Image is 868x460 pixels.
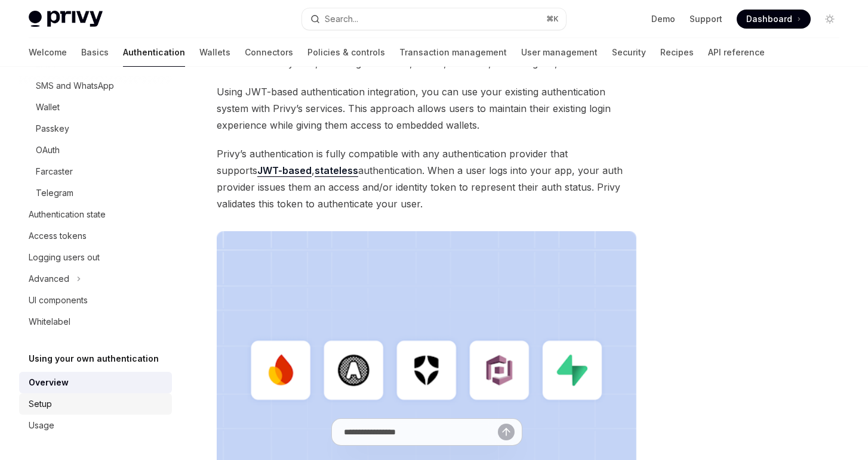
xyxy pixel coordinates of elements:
[19,311,172,332] a: Whitelabel
[302,8,566,30] button: Search...⌘K
[820,10,839,29] button: Toggle dark mode
[217,83,636,133] span: Using JWT-based authentication integration, you can use your existing authentication system with ...
[521,38,598,67] a: User management
[19,204,172,225] a: Authentication state
[19,290,172,311] a: UI components
[19,372,172,393] a: Overview
[19,97,172,118] a: Wallet
[29,315,70,329] div: Whitelabel
[36,164,73,179] div: Farcaster
[660,38,694,67] a: Recipes
[36,79,114,93] div: SMS and WhatsApp
[29,229,87,243] div: Access tokens
[19,415,172,436] a: Usage
[199,38,230,67] a: Wallets
[29,250,100,265] div: Logging users out
[651,13,675,25] a: Demo
[708,38,765,67] a: API reference
[81,38,109,67] a: Basics
[399,38,507,67] a: Transaction management
[29,38,67,67] a: Welcome
[737,10,811,29] a: Dashboard
[19,393,172,415] a: Setup
[36,186,73,200] div: Telegram
[19,225,172,247] a: Access tokens
[257,164,312,177] a: JWT-based
[546,14,559,24] span: ⌘ K
[29,352,159,366] h5: Using your own authentication
[19,139,172,161] a: OAuth
[29,397,52,411] div: Setup
[19,75,172,97] a: SMS and WhatsApp
[29,293,88,307] div: UI components
[29,272,69,286] div: Advanced
[29,418,54,433] div: Usage
[746,13,792,25] span: Dashboard
[19,247,172,268] a: Logging users out
[217,145,636,212] span: Privy’s authentication is fully compatible with any authentication provider that supports , authe...
[612,38,646,67] a: Security
[36,100,60,114] div: Wallet
[690,13,722,25] a: Support
[29,375,69,390] div: Overview
[29,207,106,222] div: Authentication state
[29,11,103,27] img: light logo
[36,122,69,136] div: Passkey
[307,38,385,67] a: Policies & controls
[19,118,172,139] a: Passkey
[19,161,172,182] a: Farcaster
[36,143,60,157] div: OAuth
[245,38,293,67] a: Connectors
[315,164,358,177] a: stateless
[19,182,172,204] a: Telegram
[325,12,358,26] div: Search...
[123,38,185,67] a: Authentication
[498,424,515,440] button: Send message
